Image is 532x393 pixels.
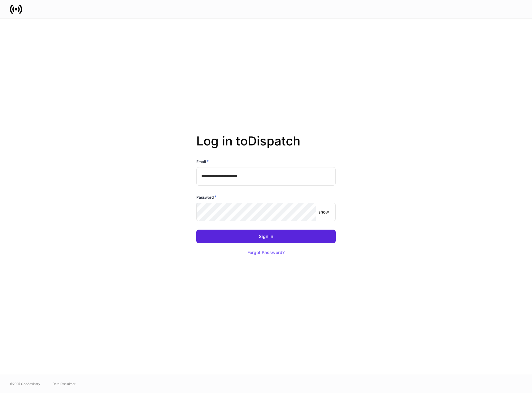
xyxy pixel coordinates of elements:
h6: Email [196,158,209,165]
button: Sign In [196,230,336,243]
button: Forgot Password? [240,246,292,259]
p: show [318,209,329,215]
h2: Log in to Dispatch [196,134,336,158]
a: Data Disclaimer [53,381,76,386]
div: Forgot Password? [247,250,285,255]
h6: Password [196,194,216,200]
div: Sign In [259,234,273,239]
span: © 2025 OneAdvisory [10,381,40,386]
